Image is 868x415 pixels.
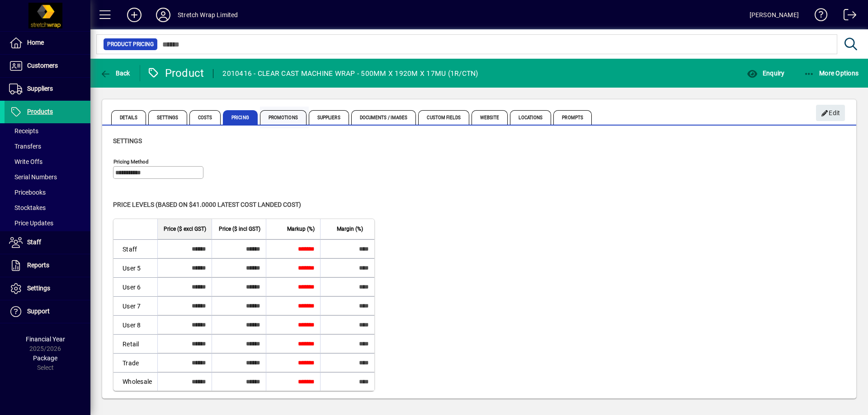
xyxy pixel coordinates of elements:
[223,110,258,125] span: Pricing
[27,108,53,115] span: Products
[219,224,260,234] span: Price ($ incl GST)
[113,201,301,208] span: Price levels (based on $41.0000 Latest cost landed cost)
[100,70,130,77] span: Back
[113,296,157,315] td: User 7
[113,239,157,258] td: Staff
[5,254,90,277] a: Reports
[178,8,238,22] div: Stretch Wrap Limited
[33,354,57,362] span: Package
[90,65,140,81] app-page-header-button: Back
[5,55,90,77] a: Customers
[9,173,57,181] span: Serial Numbers
[147,66,204,80] div: Product
[113,315,157,334] td: User 8
[260,110,307,125] span: Promotions
[9,143,41,150] span: Transfers
[5,32,90,54] a: Home
[5,200,90,215] a: Stocktakes
[418,110,469,125] span: Custom Fields
[5,154,90,169] a: Write Offs
[98,65,132,81] button: Back
[107,40,154,49] span: Product Pricing
[747,70,784,77] span: Enquiry
[113,277,157,296] td: User 6
[9,158,42,165] span: Write Offs
[113,159,149,165] mat-label: Pricing method
[120,7,149,23] button: Add
[27,284,50,292] span: Settings
[113,353,157,372] td: Trade
[5,300,90,323] a: Support
[337,224,363,234] span: Margin (%)
[510,110,551,125] span: Locations
[553,110,592,125] span: Prompts
[9,127,38,135] span: Receipts
[804,70,859,77] span: More Options
[26,336,65,343] span: Financial Year
[5,185,90,200] a: Pricebooks
[5,277,90,300] a: Settings
[745,65,787,81] button: Enquiry
[9,219,53,227] span: Price Updates
[189,110,221,125] span: Costs
[111,110,146,125] span: Details
[113,334,157,353] td: Retail
[351,110,416,125] span: Documents / Images
[309,110,349,125] span: Suppliers
[802,65,861,81] button: More Options
[148,110,187,125] span: Settings
[837,2,857,31] a: Logout
[287,224,315,234] span: Markup (%)
[113,258,157,277] td: User 5
[113,372,157,391] td: Wholesale
[222,66,478,81] div: 2010416 - CLEAR CAST MACHINE WRAP - 500MM X 1920M X 17MU (1R/CTN)
[27,261,49,269] span: Reports
[5,78,90,100] a: Suppliers
[164,224,206,234] span: Price ($ excl GST)
[149,7,178,23] button: Profile
[27,62,58,69] span: Customers
[5,215,90,231] a: Price Updates
[472,110,508,125] span: Website
[821,106,840,121] span: Edit
[5,123,90,139] a: Receipts
[5,169,90,185] a: Serial Numbers
[9,204,46,211] span: Stocktakes
[5,139,90,154] a: Transfers
[113,137,142,145] span: Settings
[808,2,828,31] a: Knowledge Base
[816,105,845,121] button: Edit
[27,238,41,246] span: Staff
[27,308,50,315] span: Support
[27,39,44,46] span: Home
[5,231,90,254] a: Staff
[9,189,46,196] span: Pricebooks
[750,8,799,22] div: [PERSON_NAME]
[27,85,53,92] span: Suppliers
